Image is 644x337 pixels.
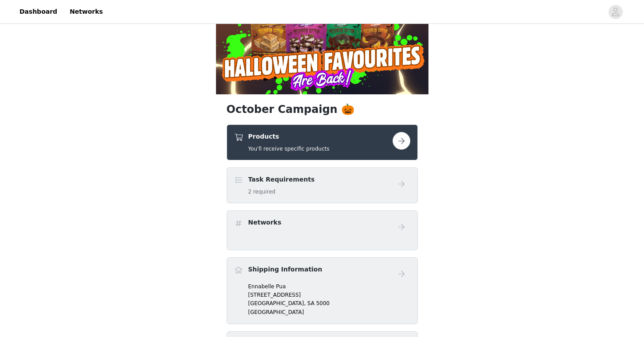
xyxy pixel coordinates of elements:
[248,265,322,274] h4: Shipping Information
[227,167,418,203] div: Task Requirements
[14,2,62,22] a: Dashboard
[611,5,620,19] div: avatar
[227,257,418,324] div: Shipping Information
[248,300,306,306] span: [GEOGRAPHIC_DATA],
[227,210,418,250] div: Networks
[248,283,410,291] p: Ennabelle Pua
[227,101,418,117] h1: October Campaign 🎃
[227,124,418,160] div: Products
[248,132,330,141] h4: Products
[248,308,410,316] p: [GEOGRAPHIC_DATA]
[248,188,315,196] h5: 2 required
[307,300,314,306] span: SA
[248,218,282,227] h4: Networks
[248,291,410,299] p: [STREET_ADDRESS]
[248,145,330,153] h5: You'll receive specific products
[248,175,315,184] h4: Task Requirements
[64,2,108,22] a: Networks
[316,300,330,306] span: 5000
